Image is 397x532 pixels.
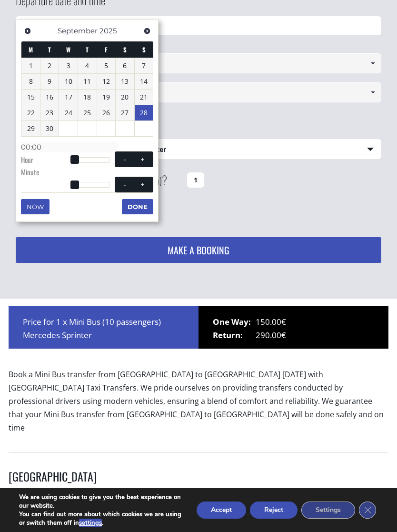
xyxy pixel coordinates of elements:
[86,45,89,54] span: Thursday
[59,105,78,120] a: 24
[21,155,74,167] dt: Hour
[250,502,298,519] button: Reject
[19,510,183,527] p: You can find out more about which cookies we are using or switch them off in .
[142,45,146,54] span: Sunday
[21,199,50,214] button: Now
[21,105,40,120] a: 22
[134,155,151,164] button: +
[40,121,59,136] a: 30
[58,26,98,35] span: September
[213,315,256,329] span: One Way:
[213,329,256,342] span: Return:
[97,58,116,73] a: 5
[9,306,198,349] div: Price for 1 x Mini Bus (10 passengers) Mercedes Sprinter
[301,502,355,519] button: Settings
[134,180,151,189] button: +
[40,105,59,120] a: 23
[21,74,40,89] a: 8
[97,105,116,120] a: 26
[135,74,153,89] a: 14
[21,121,40,136] a: 29
[16,53,381,73] input: Select pickup location
[116,74,134,89] a: 13
[24,27,31,35] span: Previous
[78,74,97,89] a: 11
[135,105,153,120] a: 28
[21,167,74,180] dt: Minute
[29,45,33,54] span: Monday
[9,368,388,442] p: Book a Mini Bus transfer from [GEOGRAPHIC_DATA] to [GEOGRAPHIC_DATA] [DATE] with [GEOGRAPHIC_DATA...
[365,53,380,73] a: Show All Items
[78,105,97,120] a: 25
[135,58,153,73] a: 7
[9,469,388,491] h3: [GEOGRAPHIC_DATA]
[116,105,134,120] a: 27
[105,45,108,54] span: Friday
[99,26,117,35] span: 2025
[116,155,133,164] button: -
[135,90,153,105] a: 21
[116,58,134,73] a: 6
[116,90,134,105] a: 20
[78,58,97,73] a: 4
[97,74,116,89] a: 12
[140,24,153,37] a: Next
[40,74,59,89] a: 9
[16,237,381,263] button: MAKE A BOOKING
[97,90,116,105] a: 19
[66,45,70,54] span: Wednesday
[48,45,51,54] span: Tuesday
[59,90,78,105] a: 17
[21,58,40,73] a: 1
[59,74,78,89] a: 10
[40,90,59,105] a: 16
[365,82,380,102] a: Show All Items
[359,502,376,519] button: Close GDPR Cookie Banner
[21,90,40,105] a: 15
[197,502,246,519] button: Accept
[40,58,59,73] a: 2
[21,24,34,37] a: Previous
[198,306,388,349] div: 150.00€ 290.00€
[143,27,151,35] span: Next
[19,493,183,510] p: We are using cookies to give you the best experience on our website.
[79,519,102,527] button: settings
[116,180,133,189] button: -
[123,45,127,54] span: Saturday
[59,58,78,73] a: 3
[78,90,97,105] a: 18
[122,199,153,214] button: Done
[16,82,381,102] input: Select drop-off location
